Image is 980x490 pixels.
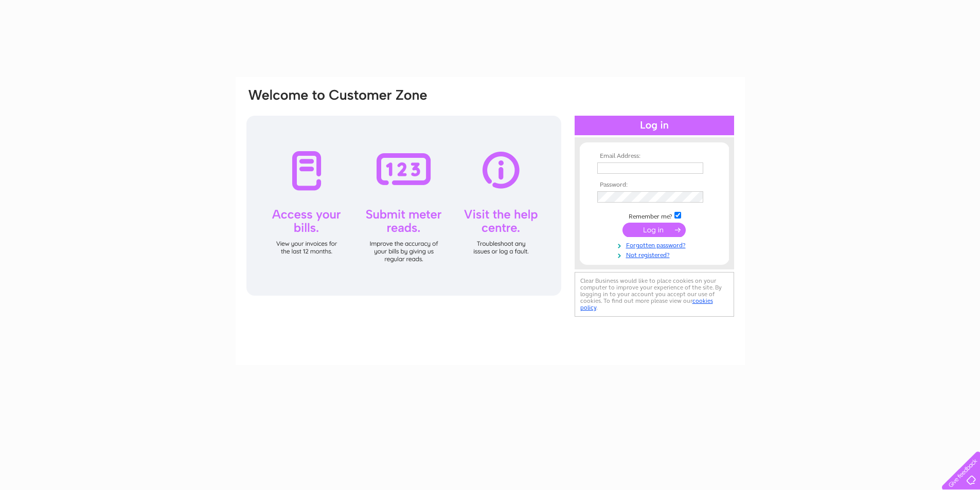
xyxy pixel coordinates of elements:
[597,249,714,259] a: Not registered?
[595,182,714,189] th: Password:
[595,153,714,160] th: Email Address:
[575,272,734,317] div: Clear Business would like to place cookies on your computer to improve your experience of the sit...
[580,297,713,311] a: cookies policy
[597,240,714,249] a: Forgotten password?
[622,223,686,237] input: Submit
[595,210,714,221] td: Remember me?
